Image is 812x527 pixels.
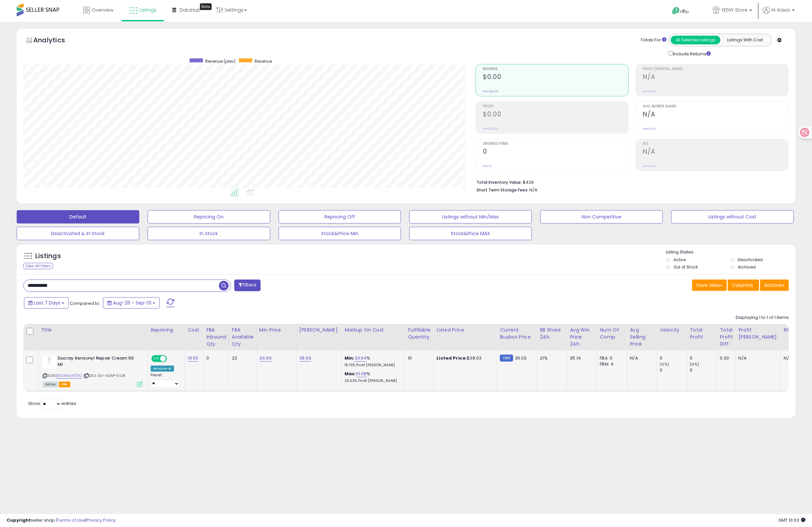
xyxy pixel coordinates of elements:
div: 0 [206,355,224,361]
label: Deactivated [738,257,763,262]
small: FBM [500,355,513,362]
a: 19.50 [188,355,198,362]
button: Listings With Cost [720,36,770,44]
div: N/A [738,355,776,361]
div: N/A [784,355,806,361]
div: 21% [540,355,562,361]
h2: N/A [643,73,788,82]
label: Active [673,257,686,262]
a: 51.08 [356,371,367,377]
span: All listings currently available for purchase on Amazon [43,382,58,387]
h5: Listings [35,251,61,261]
span: Aug-26 - Sep-01 [113,300,151,306]
b: Min: [345,355,355,361]
div: Fulfillable Quantity [408,327,431,341]
div: Totals For [640,37,666,43]
button: Stock&Price MAX [409,227,532,240]
button: Stock&Price Min [279,227,401,240]
div: FBM: 4 [600,361,622,367]
span: Profit [483,105,628,108]
th: The percentage added to the cost of goods (COGS) that forms the calculator for Min & Max prices. [342,324,405,350]
div: % [345,355,400,368]
div: Title [41,327,145,334]
h2: N/A [643,148,788,157]
h2: $0.00 [483,110,628,119]
div: Displaying 1 to 1 of 1 items [736,315,789,321]
div: Include Returns [664,50,719,57]
button: Non Competitive [540,210,663,223]
span: Hi Xiaxia [771,7,790,13]
span: Last 7 Days [34,300,60,306]
p: Listing States: [666,249,795,255]
span: Revenue [483,67,628,71]
h2: N/A [643,110,788,119]
span: FBA [59,382,70,387]
div: 0 [690,367,717,373]
span: OFF [166,356,177,362]
button: Repricing On [148,210,270,223]
button: Repricing Off [279,210,401,223]
small: Prev: $0.00 [483,127,498,131]
div: Tooltip anchor [200,3,212,10]
div: Listed Price [436,327,494,334]
b: Short Term Storage Fees: [476,187,528,193]
div: Repricing [151,327,182,334]
div: Preset: [151,373,180,388]
span: Avg. Buybox Share [643,105,788,108]
div: Markup on Cost [345,327,402,334]
li: $429 [476,178,784,186]
b: Listed Price: [436,355,467,361]
div: Num of Comp. [600,327,624,341]
span: ROI [643,142,788,146]
button: Default [17,210,139,223]
button: Actions [760,280,789,291]
span: DataHub [180,7,201,13]
img: 31GYMyt-+PL._SL40_.jpg [43,355,56,369]
span: YEEHY Store [721,7,747,13]
div: FBA inbound Qty [206,327,226,348]
h2: $0.00 [483,73,628,82]
div: Total Profit Diff. [720,327,733,348]
label: Archived [738,264,756,270]
div: Clear All Filters [23,263,53,269]
span: Compared to: [70,300,100,307]
span: Revenue (prev) [205,58,236,64]
div: Amazon AI [151,366,174,372]
div: Profit [PERSON_NAME] [738,327,778,341]
button: Filters [234,280,260,291]
div: 22 [232,355,251,361]
span: | SKU: GU-V0AP-EVJR [83,373,125,378]
a: Hi Xiaxia [763,7,795,22]
div: Avg Selling Price [630,327,654,348]
small: Prev: 0 [483,164,492,168]
h2: 0 [483,148,628,157]
button: Columns [728,280,759,291]
small: Prev: N/A [643,89,656,93]
div: 0.00 [720,355,730,361]
button: Listings without Cost [671,210,794,223]
div: $38.03 [436,355,492,361]
span: N/A [529,187,537,193]
div: BB Share 24h. [540,327,564,341]
a: 38.99 [299,355,311,362]
div: ASIN: [43,355,143,386]
button: Listings without Min/Max [409,210,532,223]
i: Get Help [672,7,680,15]
button: Save View [692,280,727,291]
div: 0 [660,355,687,361]
div: 10 [408,355,428,361]
div: Avg Win Price 24h. [570,327,594,348]
b: Ducray Keracnyl Repair Cream 50 Ml [58,355,139,369]
p: 25.55% Profit [PERSON_NAME] [345,379,400,383]
small: (0%) [690,362,699,367]
div: ROI [784,327,808,334]
span: Revenue [255,58,272,64]
span: 36.03 [515,355,527,361]
span: Ordered Items [483,142,628,146]
div: Velocity [660,327,684,334]
b: Total Inventory Value: [476,179,522,185]
div: FBA Available Qty [232,327,254,348]
div: Current Buybox Price [500,327,534,341]
div: FBA: 0 [600,355,622,361]
span: Columns [732,282,753,289]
